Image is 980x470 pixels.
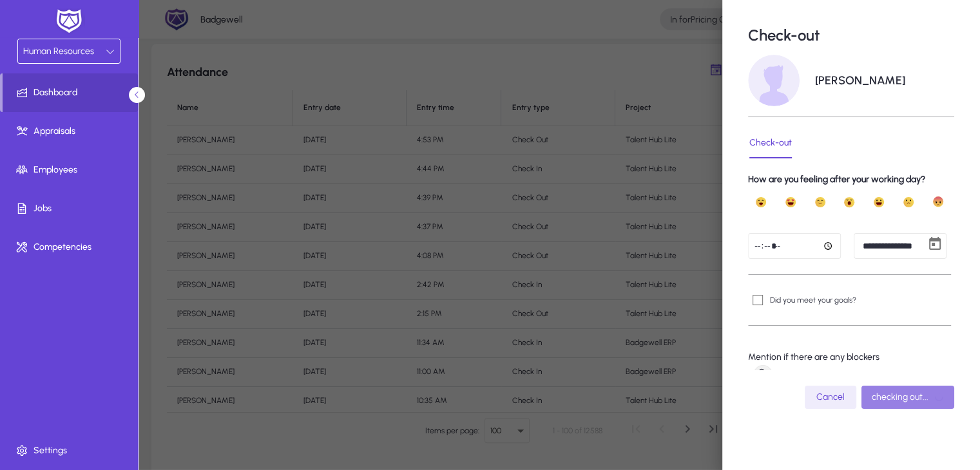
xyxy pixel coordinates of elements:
[3,444,140,457] span: Settings
[748,26,820,44] p: Check-out
[3,151,140,189] a: Employees
[3,228,140,267] a: Competencies
[53,8,85,35] img: white-logo.png
[3,189,140,228] a: Jobs
[23,46,94,57] span: Human Resources
[3,125,140,138] span: Appraisals
[3,241,140,254] span: Competencies
[3,431,140,470] a: Settings
[3,86,138,99] span: Dashboard
[3,164,140,176] span: Employees
[3,112,140,151] a: Appraisals
[3,202,140,215] span: Jobs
